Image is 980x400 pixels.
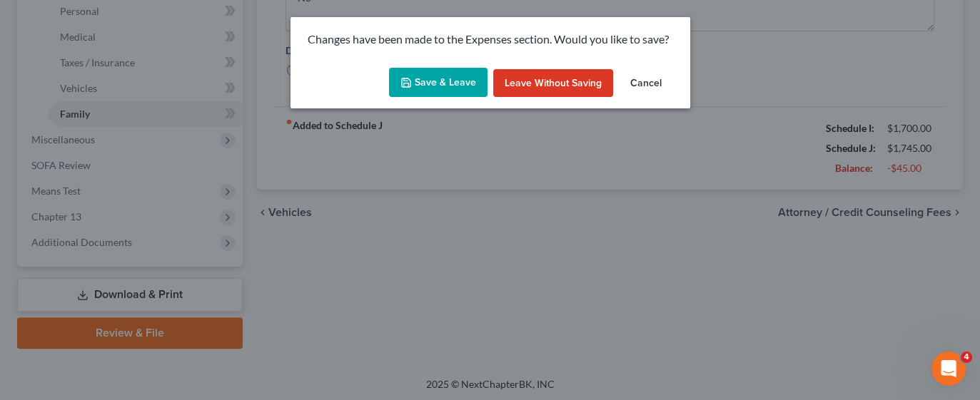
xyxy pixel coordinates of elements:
button: Leave without Saving [493,69,613,98]
p: Changes have been made to the Expenses section. Would you like to save? [308,31,673,48]
button: Save & Leave [389,68,488,98]
iframe: Intercom live chat [931,352,966,386]
button: Cancel [619,69,673,98]
span: 4 [961,352,972,363]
